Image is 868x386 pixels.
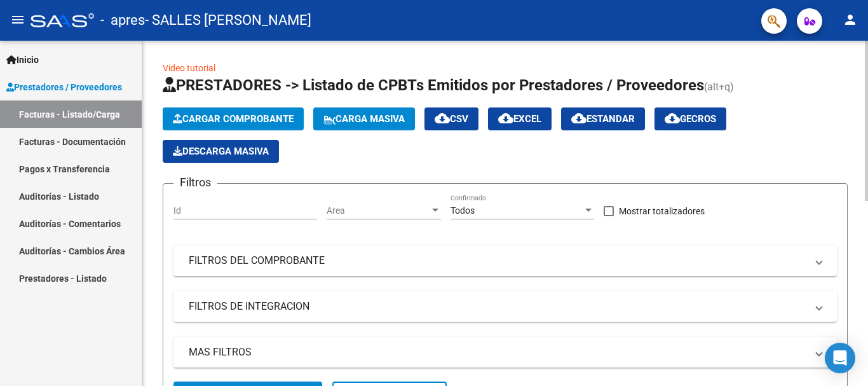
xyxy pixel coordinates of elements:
[451,205,475,216] span: Todos
[498,111,513,126] mat-icon: cloud_download
[189,300,806,314] mat-panel-title: FILTROS DE INTEGRACION
[173,146,269,157] span: Descarga Masiva
[654,107,726,130] button: Gecros
[173,291,837,322] mat-expansion-panel-header: FILTROS DE INTEGRACION
[561,107,645,130] button: Estandar
[435,111,450,126] mat-icon: cloud_download
[825,343,855,373] div: Open Intercom Messenger
[163,140,279,163] button: Descarga Masiva
[498,113,541,125] span: EXCEL
[619,203,705,219] span: Mostrar totalizadores
[6,53,39,67] span: Inicio
[163,63,215,73] a: Video tutorial
[424,107,478,130] button: CSV
[323,113,405,125] span: Carga Masiva
[100,6,145,34] span: - apres
[665,111,680,126] mat-icon: cloud_download
[327,205,430,216] span: Area
[704,81,734,93] span: (alt+q)
[163,107,304,130] button: Cargar Comprobante
[10,12,25,27] mat-icon: menu
[189,254,806,268] mat-panel-title: FILTROS DEL COMPROBANTE
[571,113,635,125] span: Estandar
[571,111,587,126] mat-icon: cloud_download
[173,337,837,368] mat-expansion-panel-header: MAS FILTROS
[665,113,716,125] span: Gecros
[488,107,552,130] button: EXCEL
[313,107,415,130] button: Carga Masiva
[6,80,122,94] span: Prestadores / Proveedores
[173,245,837,276] mat-expansion-panel-header: FILTROS DEL COMPROBANTE
[173,174,217,191] h3: Filtros
[163,140,279,163] app-download-masive: Descarga masiva de comprobantes (adjuntos)
[435,113,468,125] span: CSV
[843,12,858,27] mat-icon: person
[189,345,806,359] mat-panel-title: MAS FILTROS
[173,113,294,125] span: Cargar Comprobante
[163,76,704,94] span: PRESTADORES -> Listado de CPBTs Emitidos por Prestadores / Proveedores
[145,6,311,34] span: - SALLES [PERSON_NAME]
